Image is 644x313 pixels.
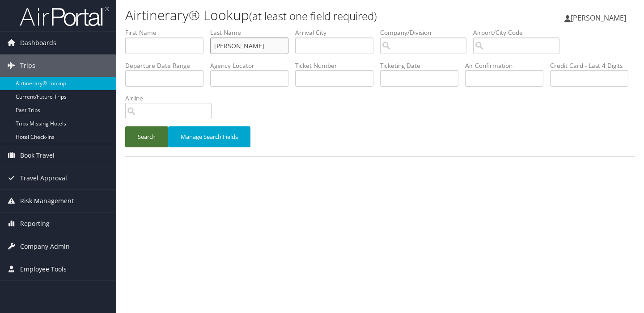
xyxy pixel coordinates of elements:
label: Ticketing Date [380,61,465,70]
label: Last Name [210,28,295,37]
label: Airport/City Code [473,28,566,37]
span: Reporting [20,213,50,235]
label: Ticket Number [295,61,380,70]
label: Airline [125,94,218,103]
img: airportal-logo.png [20,6,109,27]
label: Company/Division [380,28,473,37]
label: Arrival City [295,28,380,37]
span: Dashboards [20,32,56,54]
label: Agency Locator [210,61,295,70]
h1: Airtinerary® Lookup [125,6,465,25]
a: [PERSON_NAME] [564,4,635,31]
button: Manage Search Fields [168,126,250,147]
span: Company Admin [20,235,70,258]
label: Credit Card - Last 4 Digits [550,61,635,70]
span: [PERSON_NAME] [571,13,626,23]
span: Travel Approval [20,167,67,189]
span: Employee Tools [20,258,67,280]
label: First Name [125,28,210,37]
label: Air Confirmation [465,61,550,70]
span: Book Travel [20,144,55,167]
small: (at least one field required) [249,8,377,23]
span: Trips [20,54,35,77]
button: Search [125,126,168,147]
label: Departure Date Range [125,61,210,70]
span: Risk Management [20,190,74,212]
